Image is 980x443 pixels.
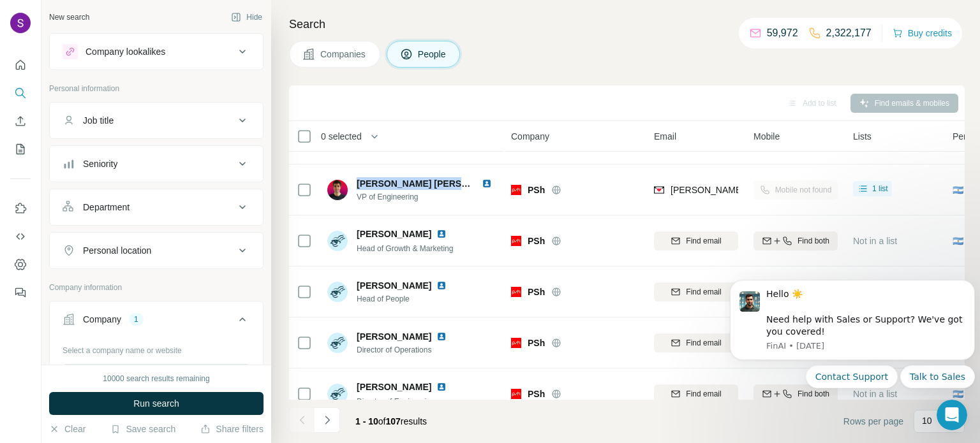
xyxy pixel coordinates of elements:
[436,280,447,291] img: LinkedIn logo
[654,282,738,301] button: Find email
[10,138,31,161] button: My lists
[686,286,721,298] span: Find email
[103,373,209,384] div: 10000 search results remaining
[50,36,263,67] button: Company lookalikes
[843,415,903,428] span: Rows per page
[386,416,401,426] span: 107
[315,407,340,433] button: Navigate to next page
[654,333,738,352] button: Find email
[511,130,549,143] span: Company
[49,423,85,435] button: Clear
[418,48,447,61] span: People
[725,269,980,396] iframe: Intercom notifications message
[686,337,721,349] span: Find email
[922,414,932,427] p: 10
[327,384,348,404] img: Avatar
[357,279,431,292] span: [PERSON_NAME]
[83,313,121,326] div: Company
[754,231,838,251] button: Find both
[357,344,452,356] span: Director of Operations
[357,397,435,406] span: Director of Engineering
[49,11,89,23] div: New search
[893,24,952,42] button: Buy credits
[654,184,664,196] img: provider findymail logo
[378,416,386,426] span: of
[853,130,872,143] span: Lists
[767,25,798,41] p: 59,972
[49,282,264,293] p: Company information
[654,231,738,251] button: Find email
[511,287,521,297] img: Logo of PSh
[327,282,348,302] img: Avatar
[83,201,130,214] div: Department
[50,235,263,266] button: Personal location
[50,149,263,179] button: Seniority
[357,191,497,203] span: VP of Engineering
[10,197,31,220] button: Use Surfe on LinkedIn
[83,244,151,257] div: Personal location
[436,382,447,392] img: LinkedIn logo
[327,333,348,353] img: Avatar
[872,183,888,194] span: 1 list
[200,423,264,435] button: Share filters
[528,337,545,349] span: PSh
[686,235,721,247] span: Find email
[289,15,965,33] h4: Search
[511,338,521,348] img: Logo of PSh
[357,381,431,393] span: [PERSON_NAME]
[49,392,264,415] button: Run search
[50,304,263,340] button: Company1
[671,185,969,195] span: [PERSON_NAME][EMAIL_ADDRESS][PERSON_NAME][DOMAIN_NAME]
[110,423,175,435] button: Save search
[63,340,250,356] div: Select a company name or website
[129,314,144,325] div: 1
[357,330,431,343] span: [PERSON_NAME]
[10,253,31,276] button: Dashboard
[50,192,263,222] button: Department
[937,400,967,430] iframe: Intercom live chat
[686,388,721,400] span: Find email
[528,184,545,196] span: PSh
[528,286,545,298] span: PSh
[10,82,31,105] button: Search
[355,416,427,426] span: results
[85,45,165,58] div: Company lookalikes
[754,130,780,143] span: Mobile
[327,180,348,200] img: Avatar
[357,178,509,189] span: [PERSON_NAME] [PERSON_NAME]
[654,384,738,403] button: Find email
[826,25,872,41] p: 2,322,177
[83,157,117,170] div: Seniority
[511,389,521,399] img: Logo of PSh
[853,236,897,246] span: Not in a list
[511,236,521,246] img: Logo of PSh
[357,228,431,240] span: [PERSON_NAME]
[357,293,452,305] span: Head of People
[10,13,31,33] img: Avatar
[436,331,447,342] img: LinkedIn logo
[482,178,492,189] img: LinkedIn logo
[528,235,545,247] span: PSh
[853,389,897,399] span: Not in a list
[355,416,378,426] span: 1 - 10
[798,235,829,247] span: Find both
[511,185,521,195] img: Logo of PSh
[436,229,447,239] img: LinkedIn logo
[10,281,31,304] button: Feedback
[133,397,179,410] span: Run search
[357,244,453,253] span: Head of Growth & Marketing
[222,8,271,27] button: Hide
[327,231,348,251] img: Avatar
[320,48,367,61] span: Companies
[10,225,31,248] button: Use Surfe API
[50,105,263,136] button: Job title
[10,110,31,133] button: Enrich CSV
[83,114,114,127] div: Job title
